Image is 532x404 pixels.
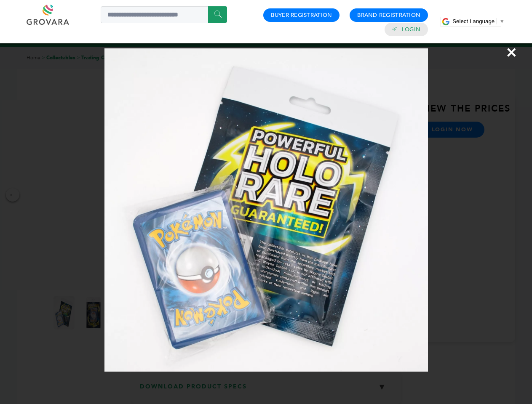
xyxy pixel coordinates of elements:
[506,40,517,64] span: ×
[452,18,495,24] span: Select Language
[402,26,420,33] a: Login
[452,18,505,24] a: Select Language​
[357,11,420,19] a: Brand Registration
[101,6,227,23] input: Search a product or brand...
[271,11,332,19] a: Buyer Registration
[499,18,505,24] span: ▼
[497,18,497,24] span: ​
[104,48,428,372] img: Image Preview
